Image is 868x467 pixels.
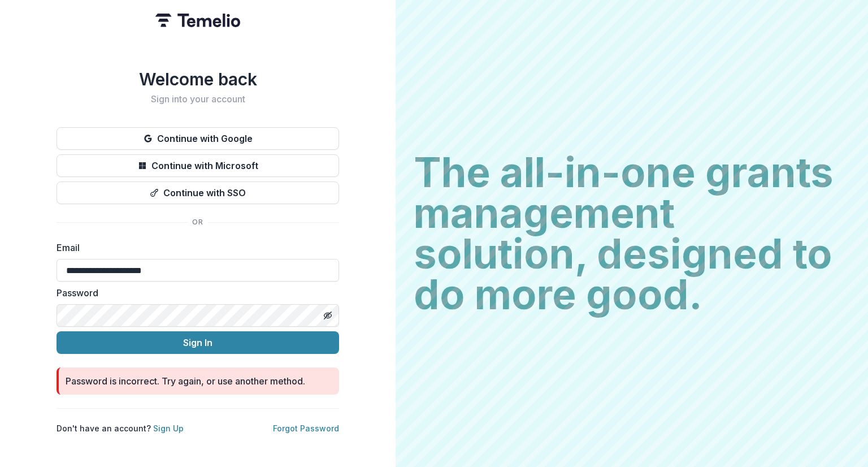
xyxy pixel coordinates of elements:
[57,181,339,204] button: Continue with SSO
[57,94,339,105] h2: Sign into your account
[57,241,332,254] label: Email
[57,127,339,150] button: Continue with Google
[57,331,339,354] button: Sign In
[57,286,332,300] label: Password
[57,422,184,434] p: Don't have an account?
[57,69,339,89] h1: Welcome back
[57,154,339,177] button: Continue with Microsoft
[155,14,240,27] img: Temelio
[153,423,184,433] a: Sign Up
[319,306,337,325] button: Toggle password visibility
[66,374,305,388] div: Password is incorrect. Try again, or use another method.
[273,423,339,433] a: Forgot Password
